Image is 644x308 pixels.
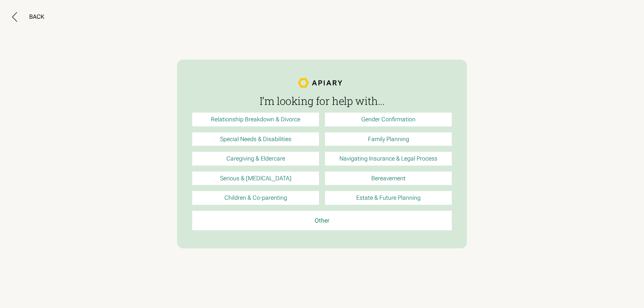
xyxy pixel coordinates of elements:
[192,132,319,146] a: Special Needs & Disabilities
[12,12,44,22] button: Back
[325,172,452,185] a: Bereavement
[325,132,452,146] a: Family Planning
[192,191,319,205] a: Children & Co-parenting
[192,95,452,107] h3: I’m looking for help with...
[29,13,44,21] div: Back
[192,211,452,231] a: Other
[192,172,319,185] a: Serious & [MEDICAL_DATA]
[325,113,452,126] a: Gender Confirmation
[325,152,452,166] a: Navigating Insurance & Legal Process
[325,191,452,205] a: Estate & Future Planning
[192,113,319,126] a: Relationship Breakdown & Divorce
[192,152,319,166] a: Caregiving & Eldercare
